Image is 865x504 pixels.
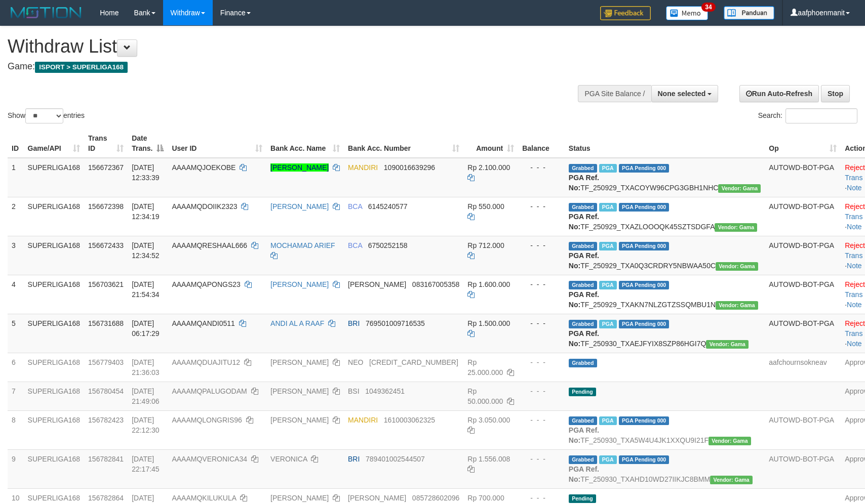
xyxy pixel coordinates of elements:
[366,319,425,327] span: Copy 769501009716535 to clipboard
[270,319,324,327] a: ANDI AL A RAAF
[369,358,458,366] span: Copy 5859457140486971 to clipboard
[8,129,24,158] th: ID
[88,387,124,395] span: 156780454
[88,358,124,366] span: 156779403
[467,358,503,376] span: Rp 25.000.000
[132,416,160,434] span: [DATE] 22:12:30
[348,163,378,172] span: MANDIRI
[569,164,597,173] span: Grabbed
[569,251,599,270] b: PGA Ref. No:
[709,437,751,445] span: Vendor URL: https://trx31.1velocity.biz
[522,201,561,212] div: - - -
[467,163,510,172] span: Rp 2.100.000
[8,236,24,275] td: 3
[24,410,85,449] td: SUPERLIGA168
[132,455,160,473] span: [DATE] 22:17:45
[569,320,597,328] span: Grabbed
[569,359,597,367] span: Grabbed
[270,416,329,424] a: [PERSON_NAME]
[467,416,510,424] span: Rp 3.050.000
[565,449,765,488] td: TF_250930_TXAHD10WD27IIKJC8BMM
[599,455,617,464] span: Marked by aafromsomean
[569,281,597,289] span: Grabbed
[565,197,765,236] td: TF_250929_TXAZLOOOQK45SZTSDGFA
[8,36,567,57] h1: Withdraw List
[845,319,865,327] a: Reject
[270,358,329,366] a: [PERSON_NAME]
[368,241,408,249] span: Copy 6750252158 to clipboard
[522,279,561,289] div: - - -
[467,494,504,502] span: Rp 700.000
[569,416,597,425] span: Grabbed
[270,387,329,395] a: [PERSON_NAME]
[8,5,85,20] img: MOTION_logo.png
[765,158,841,197] td: AUTOWD-BOT-PGA
[24,158,85,197] td: SUPERLIGA168
[128,129,168,158] th: Date Trans.: activate to sort column descending
[569,203,597,212] span: Grabbed
[8,62,567,72] h4: Game:
[8,108,85,123] label: Show entries
[348,202,362,211] span: BCA
[132,358,160,376] span: [DATE] 21:36:03
[569,465,599,483] b: PGA Ref. No:
[270,455,307,463] a: VERONICA
[619,203,670,212] span: PGA Pending
[765,129,841,158] th: Op: activate to sort column ascending
[348,494,406,502] span: [PERSON_NAME]
[24,314,85,353] td: SUPERLIGA168
[847,262,862,270] a: Note
[368,202,408,211] span: Copy 6145240577 to clipboard
[172,163,235,172] span: AAAAMQJOEKOBE
[522,386,561,396] div: - - -
[270,494,329,502] a: [PERSON_NAME]
[24,275,85,314] td: SUPERLIGA168
[765,275,841,314] td: AUTOWD-BOT-PGA
[8,197,24,236] td: 2
[765,449,841,488] td: AUTOWD-BOT-PGA
[765,197,841,236] td: AUTOWD-BOT-PGA
[24,236,85,275] td: SUPERLIGA168
[8,314,24,353] td: 5
[132,241,160,260] span: [DATE] 12:34:52
[172,241,247,249] span: AAAAMQRESHAAL666
[821,85,850,102] a: Stop
[619,320,670,328] span: PGA Pending
[132,163,160,182] span: [DATE] 12:33:39
[172,416,242,424] span: AAAAMQLONGRIS96
[619,164,670,173] span: PGA Pending
[569,455,597,464] span: Grabbed
[266,129,344,158] th: Bank Acc. Name: activate to sort column ascending
[845,202,865,211] a: Reject
[599,164,617,173] span: Marked by aafsengchandara
[172,387,247,395] span: AAAAMQPALUGODAM
[348,455,360,463] span: BRI
[8,275,24,314] td: 4
[463,129,518,158] th: Amount: activate to sort column ascending
[8,158,24,197] td: 1
[701,3,715,12] span: 34
[8,410,24,449] td: 8
[348,241,362,249] span: BCA
[569,290,599,309] b: PGA Ref. No:
[88,455,124,463] span: 156782841
[716,301,758,310] span: Vendor URL: https://trx31.1velocity.biz
[518,129,565,158] th: Balance
[467,387,503,405] span: Rp 50.000.000
[565,314,765,353] td: TF_250930_TXAEJFYIX8SZP86HGI7Q
[765,314,841,353] td: AUTOWD-BOT-PGA
[847,184,862,192] a: Note
[718,184,761,193] span: Vendor URL: https://trx31.1velocity.biz
[599,320,617,328] span: Marked by aafromsomean
[600,6,651,20] img: Feedback.jpg
[845,241,865,249] a: Reject
[8,382,24,410] td: 7
[24,129,85,158] th: Game/API: activate to sort column ascending
[88,494,124,502] span: 156782864
[467,455,510,463] span: Rp 1.556.008
[88,202,124,211] span: 156672398
[412,280,459,288] span: Copy 083167005358 to clipboard
[569,494,596,503] span: Pending
[845,280,865,288] a: Reject
[88,241,124,249] span: 156672433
